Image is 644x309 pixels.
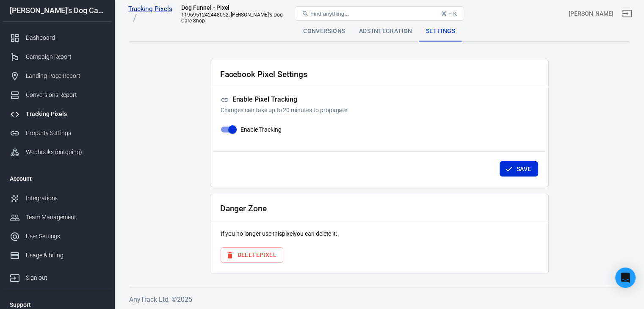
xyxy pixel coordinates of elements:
h6: AnyTrack Ltd. © 2025 [129,294,629,305]
a: Dashboard [3,28,111,47]
div: Landing Page Report [26,72,105,80]
div: Property Settings [26,129,105,138]
div: Usage & billing [26,251,105,260]
span: Enable Tracking [240,125,282,134]
a: Usage & billing [3,246,111,265]
div: Campaign Report [26,52,105,61]
div: Account id: w1td9fp5 [569,9,614,18]
button: DeletePixel [221,247,283,263]
a: User Settings [3,227,111,246]
a: Conversions Report [3,86,111,105]
button: Find anything...⌘ + K [295,6,464,21]
li: Account [3,168,111,189]
p: Changes can take up to 20 minutes to propagate. [221,106,538,115]
div: Conversions [296,21,352,41]
div: Conversions Report [26,91,105,99]
a: Tracking Pixels [128,5,175,22]
div: Sign out [26,273,105,282]
div: 1196951242448052, Emma's Dog Care Shop [181,12,291,24]
div: Ads Integration [352,21,419,41]
a: Webhooks (outgoing) [3,143,111,162]
div: Open Intercom Messenger [615,268,636,288]
div: Tracking Pixels [26,110,105,119]
div: Webhooks (outgoing) [26,148,105,157]
a: Sign out [3,265,111,287]
div: Dog Funnel - Pixel [181,3,266,12]
div: [PERSON_NAME]'s Dog Care Shop [3,7,111,14]
div: Settings [419,21,462,41]
a: Team Management [3,208,111,227]
a: Property Settings [3,124,111,143]
h2: Danger Zone [220,204,267,213]
h5: Enable Pixel Tracking [221,95,538,104]
div: Integrations [26,194,105,203]
a: Sign out [617,3,637,24]
a: Landing Page Report [3,66,111,86]
button: Save [500,161,538,177]
a: Campaign Report [3,47,111,66]
a: Tracking Pixels [3,105,111,124]
span: Find anything... [310,11,349,17]
div: User Settings [26,232,105,241]
h2: Facebook Pixel Settings [220,70,307,79]
div: Team Management [26,213,105,222]
div: ⌘ + K [441,11,457,17]
a: Integrations [3,189,111,208]
div: Dashboard [26,33,105,42]
p: If you no longer use this pixel you can delete it: [221,229,538,238]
